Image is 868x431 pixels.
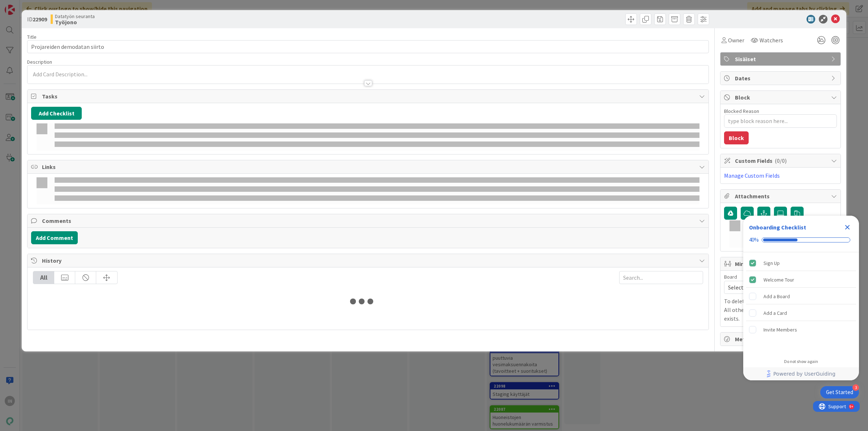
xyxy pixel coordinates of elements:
label: Blocked Reason [724,108,759,114]
span: Watchers [759,36,783,45]
span: Support [15,1,33,10]
div: 9+ [37,3,40,9]
span: Sisäiset [735,55,827,63]
div: Get Started [826,389,853,396]
a: Manage Custom Fields [724,172,780,179]
div: Add a Card is incomplete. [746,305,856,321]
div: Add a Card [763,309,787,317]
div: Onboarding Checklist [749,223,806,232]
span: Links [42,162,695,171]
div: Invite Members [763,325,797,334]
span: Tasks [42,92,695,101]
span: Datatyön seuranta [55,13,95,19]
button: Add Comment [31,231,78,244]
button: Block [724,131,749,144]
div: Add a Board is incomplete. [746,288,856,304]
input: Search... [619,271,703,284]
span: Block [735,93,827,102]
span: Owner [728,36,744,45]
label: Title [27,34,37,40]
div: Sign Up is complete. [746,255,856,271]
span: Custom Fields [735,156,827,165]
span: Powered by UserGuiding [773,369,835,378]
span: Comments [42,216,695,225]
span: Metrics [735,335,827,343]
div: 40% [749,237,759,243]
div: Sign Up [763,259,780,267]
div: Invite Members is incomplete. [746,322,856,338]
button: Add Checklist [31,107,82,120]
div: Checklist items [743,252,859,354]
div: All [33,271,54,284]
div: Checklist Container [743,216,859,380]
a: Powered by UserGuiding [747,367,855,380]
span: Select... [728,282,821,292]
div: Checklist progress: 40% [749,237,853,243]
div: Close Checklist [842,221,853,233]
span: Mirrors [735,259,827,268]
span: ID [27,15,47,24]
span: Attachments [735,192,827,200]
b: Työjono [55,19,95,25]
div: Open Get Started checklist, remaining modules: 3 [820,386,859,398]
div: 3 [852,384,859,391]
div: Welcome Tour is complete. [746,272,856,288]
div: Footer [743,367,859,380]
span: ( 0/0 ) [775,157,787,164]
div: Welcome Tour [763,275,794,284]
div: Do not show again [784,359,818,364]
b: 22909 [33,16,47,23]
span: History [42,256,695,265]
span: Board [724,274,737,279]
input: type card name here... [27,40,709,53]
p: To delete a mirror card, just delete the card. All other mirrored cards will continue to exists. [724,297,837,323]
div: Add a Board [763,292,790,301]
span: Description [27,59,52,65]
span: Dates [735,74,827,83]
